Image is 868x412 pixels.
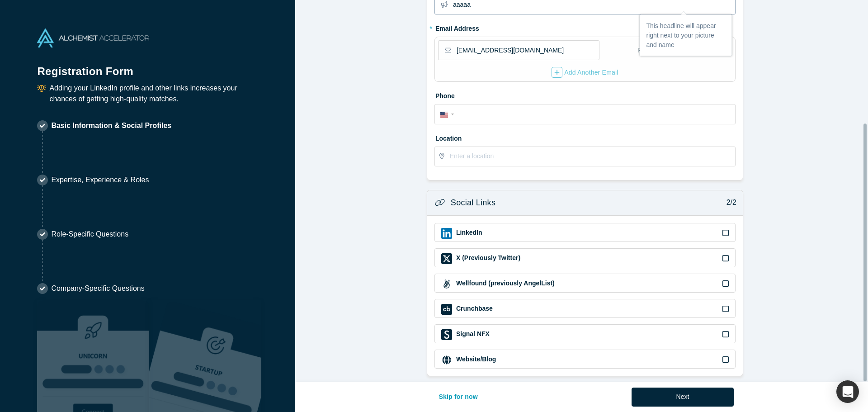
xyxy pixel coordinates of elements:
label: Crunchbase [455,304,493,313]
img: Alchemist Accelerator Logo [37,28,149,47]
p: 2/2 [722,197,736,208]
label: Website/Blog [455,355,496,364]
div: Signal NFX iconSignal NFX [434,324,736,343]
button: Skip for now [429,388,487,407]
p: Role-Specific Questions [51,229,128,240]
p: Basic Information & Social Profiles [51,120,171,131]
div: Crunchbase iconCrunchbase [434,299,736,318]
img: Wellfound (previously AngelList) icon [441,279,452,289]
div: Website/Blog iconWebsite/Blog [434,350,736,369]
input: Enter a location [450,147,735,166]
img: LinkedIn icon [441,228,452,239]
button: Add Another Email [551,66,619,78]
p: Expertise, Experience & Roles [51,175,149,185]
label: X (Previously Twitter) [455,253,520,263]
img: Website/Blog icon [441,355,452,365]
label: LinkedIn [455,228,482,237]
label: Email Address [434,21,479,33]
p: Adding your LinkedIn profile and other links increases your chances of getting high-quality matches. [49,83,258,104]
div: LinkedIn iconLinkedIn [434,223,736,242]
div: Primary [637,43,661,58]
button: Next [632,388,734,407]
p: Company-Specific Questions [51,283,144,294]
img: Signal NFX icon [441,329,452,340]
img: Crunchbase icon [441,304,452,315]
div: This headline will appear right next to your picture and name [640,15,732,56]
img: X (Previously Twitter) icon [441,253,452,264]
label: Wellfound (previously AngelList) [455,279,555,288]
label: Phone [434,88,736,101]
label: Signal NFX [455,329,490,339]
h1: Registration Form [37,54,258,80]
div: X (Previously Twitter) iconX (Previously Twitter) [434,248,736,267]
h3: Social Links [451,197,495,209]
label: Location [434,131,736,143]
div: Wellfound (previously AngelList) iconWellfound (previously AngelList) [434,274,736,293]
